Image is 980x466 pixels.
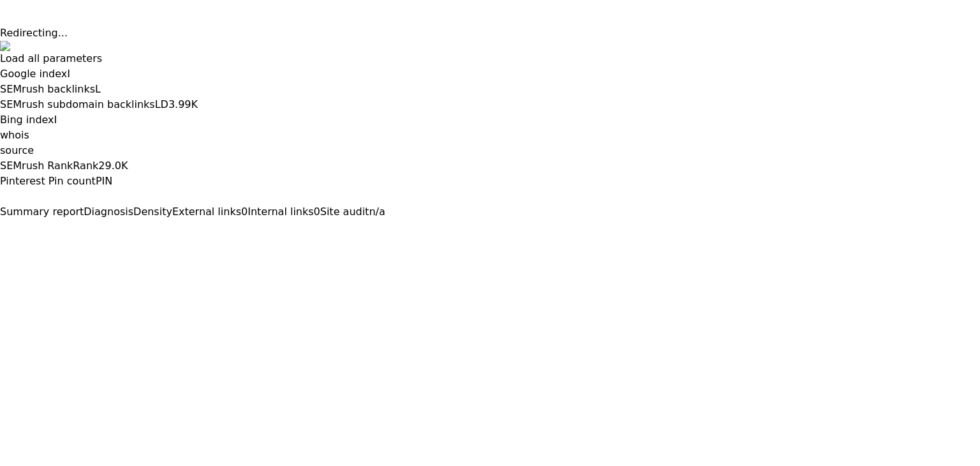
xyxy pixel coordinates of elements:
[84,206,133,218] span: Diagnosis
[95,83,101,95] span: L
[96,175,112,187] span: PIN
[133,206,172,218] span: Density
[314,206,320,218] span: 0
[73,160,98,172] span: Rank
[320,206,369,218] span: Site audit
[241,206,248,218] span: 0
[172,206,241,218] span: External links
[248,206,313,218] span: Internal links
[168,98,198,110] a: 3.99K
[54,114,57,126] span: I
[369,206,385,218] span: n/a
[67,68,70,80] span: I
[155,98,168,110] span: LD
[98,160,128,172] a: 29.0K
[320,206,385,218] a: Site auditn/a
